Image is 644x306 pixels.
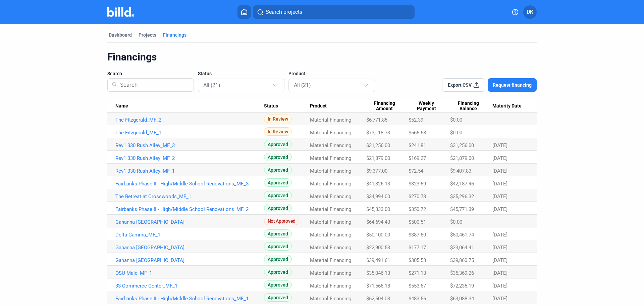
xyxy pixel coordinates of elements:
span: $6,771.85 [366,117,387,123]
span: $565.68 [409,130,426,136]
a: The Fitzgerald_MF_2 [115,117,264,123]
span: Approved [264,229,292,238]
span: $39,491.61 [366,257,390,263]
span: $41,826.13 [366,181,390,187]
div: Weekly Payment [409,100,450,112]
span: Approved [264,268,292,276]
a: 33 Commerce Center_MF_1 [115,283,264,289]
span: Not Approved [264,217,299,225]
span: Approved [264,178,292,187]
span: $0.00 [450,219,462,225]
span: $39,860.75 [450,257,474,263]
span: $62,504.03 [366,296,390,302]
span: $50,461.74 [450,232,474,238]
span: Material Financing [310,117,351,123]
span: Approved [264,204,292,212]
span: Material Financing [310,206,351,212]
span: Material Financing [310,296,351,302]
a: Delta Gamma_MF_1 [115,232,264,238]
span: $553.67 [409,283,426,289]
span: [DATE] [492,181,507,187]
a: The Retreat at Crosswoods_MF_1 [115,193,264,200]
span: $387.60 [409,232,426,238]
span: $71,566.18 [366,283,390,289]
a: Fairbanks Phase II - High/Middle School Renovations_MF_2 [115,206,264,212]
div: Status [264,103,310,109]
span: Export CSV [448,82,472,88]
span: Material Financing [310,232,351,238]
span: Approved [264,293,292,302]
span: $50,100.00 [366,232,390,238]
span: Name [115,103,128,109]
span: In Review [264,127,292,136]
span: Material Financing [310,245,351,251]
span: [DATE] [492,168,507,174]
span: $241.81 [409,142,426,148]
span: Material Financing [310,181,351,187]
span: $350.72 [409,206,426,212]
span: Status [198,70,212,77]
a: OSU Malc_MF_1 [115,270,264,276]
span: $45,333.00 [366,206,390,212]
a: Gahanna [GEOGRAPHIC_DATA] [115,245,264,251]
span: $35,046.13 [366,270,390,276]
div: Financings [163,32,186,38]
span: Approved [264,153,292,161]
a: Gahanna [GEOGRAPHIC_DATA] [115,257,264,263]
span: DK [527,8,533,16]
span: [DATE] [492,155,507,161]
button: Request financing [488,78,537,92]
span: $0.00 [450,130,462,136]
span: $72,235.19 [450,283,474,289]
div: Financing Amount [366,100,409,112]
span: $22,900.53 [366,245,390,251]
span: [DATE] [492,142,507,148]
a: Rev1 330 Rush Alley_MF_3 [115,142,264,148]
span: $21,879.00 [450,155,474,161]
mat-select-trigger: All (21) [203,82,220,88]
button: Export CSV [442,78,485,92]
span: $52.39 [409,117,423,123]
span: [DATE] [492,245,507,251]
span: $9,407.83 [450,168,471,174]
span: Approved [264,191,292,200]
button: DK [523,5,537,19]
span: $0.00 [450,117,462,123]
span: $73,118.73 [366,130,390,136]
span: [DATE] [492,257,507,263]
span: [DATE] [492,232,507,238]
span: Weekly Payment [409,100,444,112]
div: Maturity Date [492,103,529,109]
span: $31,256.00 [450,142,474,148]
span: $35,369.26 [450,270,474,276]
span: [DATE] [492,283,507,289]
mat-select-trigger: All (21) [294,82,311,88]
span: Maturity Date [492,103,522,109]
span: Request financing [493,82,532,88]
span: $169.27 [409,155,426,161]
span: In Review [264,115,292,123]
a: Gahanna [GEOGRAPHIC_DATA] [115,219,264,225]
a: Fairbanks Phase II - High/Middle School Renovations_MF_3 [115,181,264,187]
span: Approved [264,280,292,289]
span: $305.53 [409,257,426,263]
div: Financing Balance [450,100,492,112]
div: Name [115,103,264,109]
span: $42,187.46 [450,181,474,187]
span: $500.51 [409,219,426,225]
div: Product [310,103,367,109]
span: Financing Amount [366,100,402,112]
span: $35,296.32 [450,193,474,200]
a: Fairbanks Phase II - High/Middle School Renovations_MF_1 [115,296,264,302]
div: Financings [107,51,537,63]
span: Product [310,103,327,109]
span: $72.54 [409,168,423,174]
span: Material Financing [310,155,351,161]
span: [DATE] [492,270,507,276]
span: $34,994.00 [366,193,390,200]
span: Approved [264,140,292,148]
span: Status [264,103,278,109]
span: Financing Balance [450,100,486,112]
span: Material Financing [310,257,351,263]
span: Approved [264,242,292,251]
